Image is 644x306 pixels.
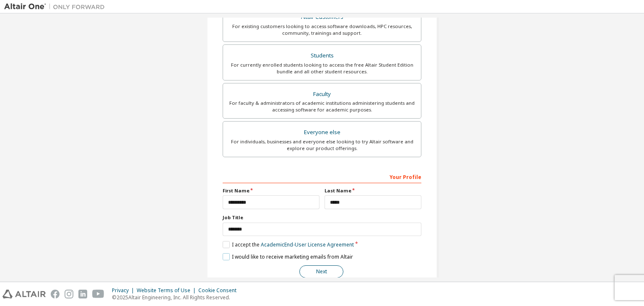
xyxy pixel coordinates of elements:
[92,290,104,298] img: youtube.svg
[223,253,353,260] label: I would like to receive marketing emails from Altair
[228,62,416,75] div: For currently enrolled students looking to access the free Altair Student Edition bundle and all ...
[325,187,421,194] label: Last Name
[228,138,416,152] div: For individuals, businesses and everyone else looking to try Altair software and explore our prod...
[228,127,416,138] div: Everyone else
[223,170,421,183] div: Your Profile
[78,290,87,298] img: linkedin.svg
[299,265,343,278] button: Next
[4,3,109,11] img: Altair One
[198,287,241,294] div: Cookie Consent
[261,241,354,248] a: Academic End-User License Agreement
[228,100,416,113] div: For faculty & administrators of academic institutions administering students and accessing softwa...
[137,287,198,294] div: Website Terms of Use
[65,290,73,298] img: instagram.svg
[51,290,60,298] img: facebook.svg
[223,214,421,221] label: Job Title
[223,187,319,194] label: First Name
[228,88,416,100] div: Faculty
[223,241,354,248] label: I accept the
[228,23,416,36] div: For existing customers looking to access software downloads, HPC resources, community, trainings ...
[112,287,137,294] div: Privacy
[228,50,416,62] div: Students
[112,294,241,301] p: © 2025 Altair Engineering, Inc. All Rights Reserved.
[3,290,46,298] img: altair_logo.svg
